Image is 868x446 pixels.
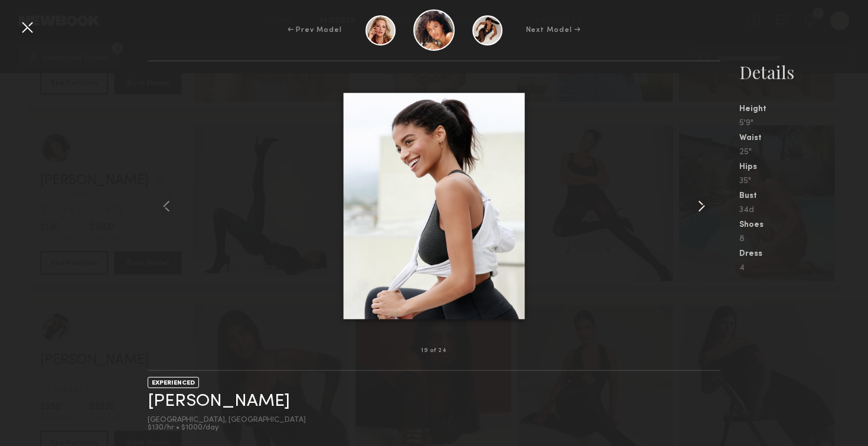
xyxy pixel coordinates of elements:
div: 19 of 24 [421,348,446,354]
div: [GEOGRAPHIC_DATA], [GEOGRAPHIC_DATA] [148,416,306,424]
div: Hips [739,163,868,171]
div: Dress [739,250,868,258]
div: 4 [739,264,868,272]
div: 25" [739,148,868,157]
div: 5'9" [739,119,868,128]
div: 34d [739,206,868,214]
div: Bust [739,192,868,200]
div: Next Model → [526,25,581,35]
div: $130/hr • $1000/day [148,424,306,432]
div: 8 [739,235,868,243]
div: ← Prev Model [288,25,342,35]
div: EXPERIENCED [148,377,199,388]
div: Waist [739,134,868,142]
div: Shoes [739,221,868,229]
div: 35" [739,177,868,185]
a: [PERSON_NAME] [148,392,290,411]
div: Details [739,60,868,84]
div: Height [739,105,868,113]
